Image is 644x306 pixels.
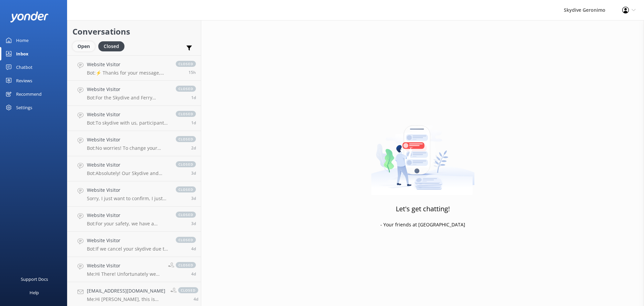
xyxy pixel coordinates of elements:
span: Oct 02 2025 07:58pm (UTC +08:00) Australia/Perth [189,70,196,75]
div: Inbox [16,47,29,60]
h4: [EMAIL_ADDRESS][DOMAIN_NAME] [87,287,165,295]
span: Sep 29 2025 03:06pm (UTC +08:00) Australia/Perth [191,221,196,226]
span: Sep 28 2025 05:09pm (UTC +08:00) Australia/Perth [191,246,196,252]
h4: Website Visitor [87,86,169,93]
span: closed [176,61,196,67]
div: Reviews [16,74,32,87]
span: Sep 29 2025 05:40pm (UTC +08:00) Australia/Perth [191,195,196,201]
a: Website VisitorBot:For the Skydive and Ferry Packages, we partner with Sealink Rottnest for depar... [67,81,201,106]
h4: Website Visitor [87,136,169,143]
span: Oct 01 2025 10:24pm (UTC +08:00) Australia/Perth [191,120,196,126]
h4: Website Visitor [87,262,163,269]
h4: Website Visitor [87,61,169,68]
p: Bot: No worries! To change your booking, just give us a call at [PHONE_NUMBER] or email [EMAIL_AD... [87,145,169,151]
a: Website VisitorBot:⚡ Thanks for your message, we'll get back to you as soon as we can. You're als... [67,55,201,81]
a: Website VisitorBot:To skydive with us, participants need to be at least [DEMOGRAPHIC_DATA]. Since... [67,106,201,131]
span: closed [176,186,196,192]
span: Sep 28 2025 12:07pm (UTC +08:00) Australia/Perth [194,296,198,302]
div: Chatbot [16,60,33,74]
span: Sep 29 2025 08:51pm (UTC +08:00) Australia/Perth [191,170,196,176]
span: Sep 30 2025 02:29pm (UTC +08:00) Australia/Perth [191,145,196,151]
div: Recommend [16,87,42,101]
p: Bot: For your safety, we have a weight limit of 95kgs for all tandem skydiving passengers. In som... [87,221,169,227]
h4: Website Visitor [87,237,169,244]
a: Website VisitorBot:Absolutely! Our Skydive and Ferry Packages include a same-day return ferry tic... [67,156,201,181]
span: closed [176,237,196,243]
p: Sorry, I just want to confirm, I just made a booking for [DATE] and received an email ‘pending or... [87,195,169,202]
a: Website VisitorBot:No worries! To change your booking, just give us a call at [PHONE_NUMBER] or e... [67,131,201,156]
p: - Your friends at [GEOGRAPHIC_DATA] [380,221,465,228]
div: Support Docs [21,272,48,286]
span: closed [176,136,196,142]
span: Oct 02 2025 06:36am (UTC +08:00) Australia/Perth [191,95,196,100]
p: Bot: Absolutely! Our Skydive and Ferry Packages include a same-day return ferry ticket in the pri... [87,170,169,176]
p: Bot: If we cancel your skydive due to weather and can't reschedule, you'll receive a full refund.... [87,246,169,252]
span: Sep 28 2025 03:05pm (UTC +08:00) Australia/Perth [191,271,196,277]
span: closed [176,212,196,218]
h4: Website Visitor [87,212,169,219]
h3: Let's get chatting! [396,204,450,214]
div: Closed [98,41,124,51]
a: Website VisitorBot:For your safety, we have a weight limit of 95kgs for all tandem skydiving pass... [67,207,201,232]
h2: Conversations [72,25,196,38]
span: closed [176,111,196,117]
p: Me: Hi There! Unfortunately we don't have any active promo's going at the moment. [87,271,163,277]
h4: Website Visitor [87,111,169,118]
img: yonder-white-logo.png [10,11,49,23]
div: Help [30,286,39,299]
p: Bot: ⚡ Thanks for your message, we'll get back to you as soon as we can. You're also welcome to k... [87,70,169,76]
div: Settings [16,101,32,114]
p: Bot: To skydive with us, participants need to be at least [DEMOGRAPHIC_DATA]. Since your grandson... [87,120,169,126]
div: Home [16,34,29,47]
a: Closed [98,42,128,50]
a: Website VisitorSorry, I just want to confirm, I just made a booking for [DATE] and received an em... [67,181,201,207]
h4: Website Visitor [87,161,169,169]
p: Me: Hi [PERSON_NAME], this is [PERSON_NAME] from the Skydive Geronimo office. How can help? [87,296,165,302]
span: closed [176,86,196,92]
span: closed [176,161,196,167]
span: closed [176,262,196,268]
span: closed [178,287,198,293]
div: Open [72,41,95,51]
a: Open [72,42,98,50]
a: Website VisitorBot:If we cancel your skydive due to weather and can't reschedule, you'll receive ... [67,232,201,257]
h4: Website Visitor [87,186,169,194]
p: Bot: For the Skydive and Ferry Packages, we partner with Sealink Rottnest for departures from [GE... [87,95,169,101]
a: Website VisitorMe:Hi There! Unfortunately we don't have any active promo's going at the moment.cl... [67,257,201,282]
img: artwork of a man stealing a conversation from at giant smartphone [371,111,475,195]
